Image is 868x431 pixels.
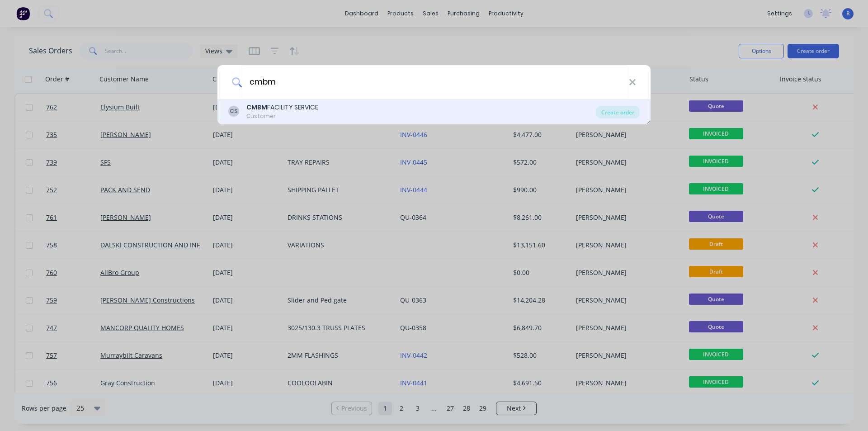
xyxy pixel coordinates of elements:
[246,103,267,112] b: CMBM
[246,103,318,112] div: FACILITY SERVICE
[228,106,239,117] div: CS
[596,106,640,118] div: Create order
[246,112,318,120] div: Customer
[242,65,629,99] input: Enter a customer name to create a new order...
